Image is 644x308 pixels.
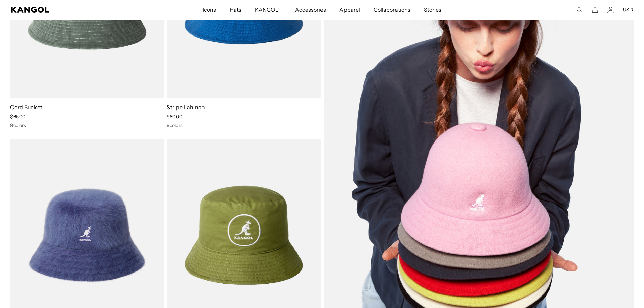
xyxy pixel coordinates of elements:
span: $60.00 [167,114,182,120]
a: Cord Bucket [10,104,43,111]
a: Stripe Lahinch [167,104,205,111]
span: $65.00 [10,114,25,120]
a: Kangol [11,7,134,13]
button: Cart [592,7,598,13]
div: 9 colors [167,122,320,128]
summary: Search here [576,7,582,13]
div: 9 colors [10,122,164,128]
button: USD [623,7,633,13]
a: Account [607,7,614,13]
